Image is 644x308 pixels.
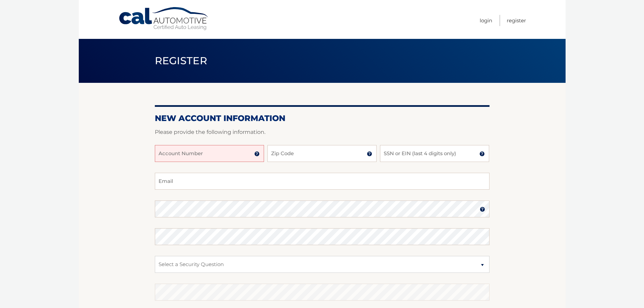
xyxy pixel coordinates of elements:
input: Zip Code [267,145,377,162]
input: SSN or EIN (last 4 digits only) [380,145,489,162]
img: tooltip.svg [480,207,485,212]
img: tooltip.svg [479,151,485,157]
a: Cal Automotive [118,7,210,31]
a: Login [480,15,492,26]
h2: New Account Information [155,113,490,123]
span: Register [155,54,208,67]
img: tooltip.svg [254,151,260,157]
p: Please provide the following information. [155,127,490,137]
input: Account Number [155,145,264,162]
img: tooltip.svg [367,151,372,157]
input: Email [155,173,490,190]
a: Register [507,15,526,26]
